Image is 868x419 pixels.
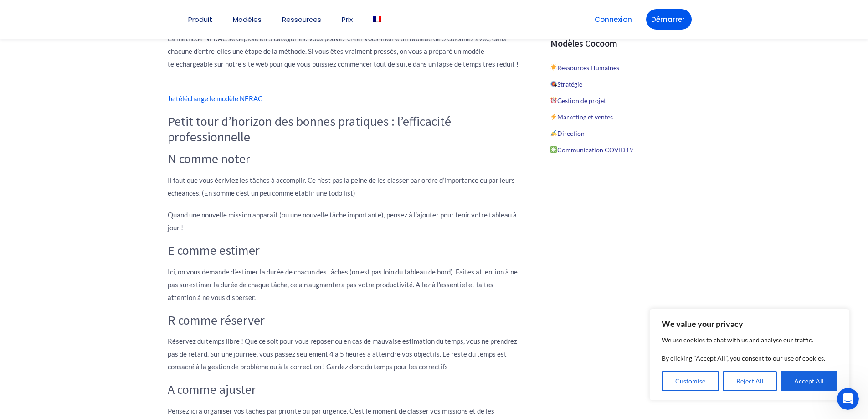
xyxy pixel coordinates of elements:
a: Démarrer [646,9,692,30]
a: Je télécharge le modèle NERAC [168,94,262,103]
img: Français [373,16,381,22]
p: Il faut que vous écriviez les tâches à accomplir. Ce n’est pas la peine de les classer par ordre ... [168,174,519,199]
p: We value your privacy [662,318,837,329]
img: ⏰ [550,97,557,103]
p: We use cookies to chat with us and analyse our traffic. [662,335,837,346]
a: Gestion de projet [550,97,606,104]
a: Modèles [233,16,262,23]
p: Réservez du temps libre ! Que ce soit pour vous reposer ou en cas de mauvaise estimation du temps... [168,335,519,373]
a: Produit [188,16,212,23]
h3: Modèles Cocoom [550,38,701,49]
a: Ressources [282,16,321,23]
b: R comme réserver [168,312,265,328]
img: 🌟 [550,64,557,71]
a: Marketing et ventes [550,113,613,121]
img: ⚡️ [550,114,557,120]
b: N comme noter [168,150,250,167]
p: Quand une nouvelle mission apparaît (ou une nouvelle tâche importante), pensez à l’ajouter pour t... [168,208,519,234]
button: Accept All [781,371,837,391]
img: ✍️ [550,130,557,136]
a: Connexion [590,9,637,30]
a: Stratégie [550,80,583,88]
button: Customise [662,371,719,391]
a: Communication COVID19 [550,146,633,154]
p: La méthode NERAC se déploie en 5 catégories. Vous pouvez créer vous-même un tableau de 5 colonnes... [168,32,519,70]
b: A comme ajuster [168,381,256,398]
b: E comme estimer [168,242,260,259]
img: ✳️ [550,146,557,153]
button: Reject All [723,371,777,391]
b: Petit tour d’horizon des bonnes pratiques : l’efficacité professionnelle [168,113,451,145]
p: Ici, on vous demande d’estimer la durée de chacun des tâches (on est pas loin du tableau de bord)... [168,265,519,304]
a: Prix [342,16,353,23]
a: Direction [550,129,585,137]
p: By clicking "Accept All", you consent to our use of cookies. [662,353,837,364]
iframe: Intercom live chat [837,388,859,410]
a: Ressources Humaines [550,64,620,72]
img: 🎯 [550,81,557,87]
